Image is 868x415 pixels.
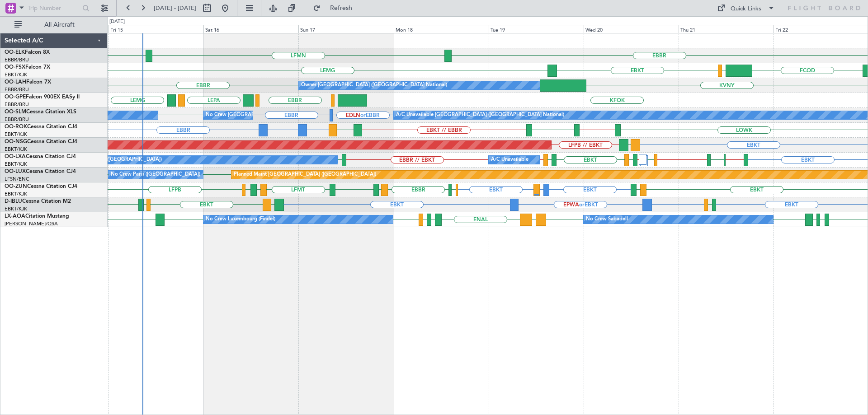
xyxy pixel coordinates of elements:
div: Quick Links [731,5,761,14]
a: OO-ZUNCessna Citation CJ4 [5,184,77,189]
div: [DATE] [109,18,125,26]
a: [PERSON_NAME]/QSA [5,220,58,227]
button: Refresh [309,1,363,15]
a: OO-SLMCessna Citation XLS [5,109,76,115]
a: OO-GPEFalcon 900EX EASy II [5,94,80,100]
a: EBKT/KJK [5,205,27,212]
span: All Aircraft [24,22,95,28]
a: OO-LAHFalcon 7X [5,79,51,85]
a: OO-ELKFalcon 8X [5,50,50,55]
button: All Aircraft [10,18,98,32]
div: Owner [GEOGRAPHIC_DATA] ([GEOGRAPHIC_DATA] National) [301,79,447,92]
a: EBKT/KJK [5,131,27,138]
div: Sun 17 [298,25,393,33]
div: Sat 16 [203,25,298,33]
span: OO-GPE [5,94,26,100]
a: EBBR/BRU [5,56,29,63]
button: Quick Links [712,1,779,15]
a: EBKT/KJK [5,71,27,78]
span: OO-LUX [5,169,26,174]
a: EBKT/KJK [5,191,27,197]
a: OO-LUXCessna Citation CJ4 [5,169,76,174]
span: D-IBLU [5,199,22,204]
span: OO-FSX [5,65,25,70]
a: D-IBLUCessna Citation M2 [5,199,71,204]
span: [DATE] - [DATE] [154,4,196,12]
div: Fri 15 [108,25,203,33]
span: OO-ZUN [5,184,27,189]
div: A/C Unavailable [491,153,528,167]
span: LX-AOA [5,214,25,219]
a: EBBR/BRU [5,86,29,93]
div: Planned Maint [GEOGRAPHIC_DATA] ([GEOGRAPHIC_DATA]) [234,168,376,182]
span: OO-LAH [5,79,26,85]
a: EBKT/KJK [5,146,27,153]
div: Tue 19 [489,25,584,33]
a: EBBR/BRU [5,101,29,108]
span: OO-ELK [5,50,25,55]
span: Refresh [322,5,360,11]
a: OO-NSGCessna Citation CJ4 [5,139,77,145]
a: OO-ROKCessna Citation CJ4 [5,124,77,130]
a: OO-LXACessna Citation CJ4 [5,154,76,159]
input: Trip Number [28,1,80,15]
a: LX-AOACitation Mustang [5,214,69,219]
a: EBKT/KJK [5,161,27,168]
div: Thu 21 [679,25,774,33]
a: EBBR/BRU [5,116,29,123]
a: OO-FSXFalcon 7X [5,65,50,70]
div: No Crew [GEOGRAPHIC_DATA] ([GEOGRAPHIC_DATA] National) [206,108,357,122]
span: OO-SLM [5,109,26,115]
div: No Crew Paris ([GEOGRAPHIC_DATA]) [111,168,200,182]
span: OO-NSG [5,139,27,145]
span: OO-LXA [5,154,26,159]
span: OO-ROK [5,124,27,130]
a: LFSN/ENC [5,176,29,182]
div: A/C Unavailable [GEOGRAPHIC_DATA] ([GEOGRAPHIC_DATA] National) [396,108,564,122]
div: No Crew Sabadell [586,213,628,226]
div: No Crew Chambery ([GEOGRAPHIC_DATA]) [60,153,162,167]
div: No Crew Luxembourg (Findel) [206,213,275,226]
div: Wed 20 [584,25,679,33]
div: Mon 18 [394,25,489,33]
